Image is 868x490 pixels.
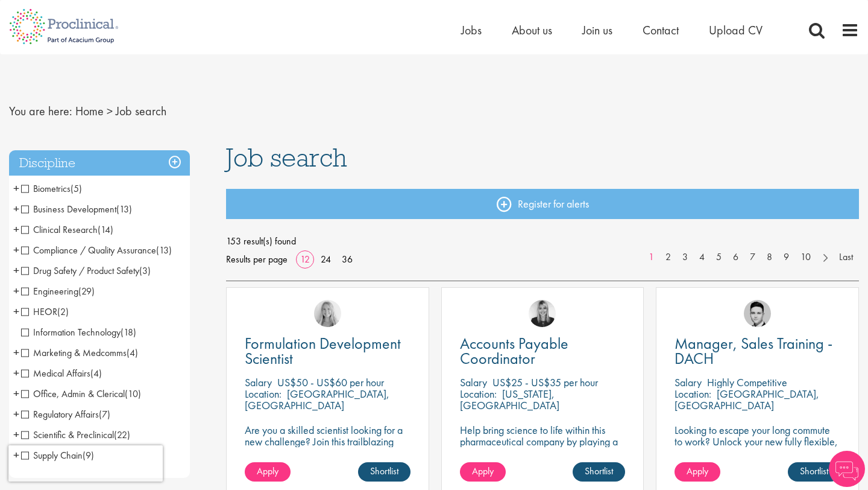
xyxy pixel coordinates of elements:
[21,408,99,421] span: Regulatory Affairs
[314,300,341,327] img: Shannon Briggs
[744,300,771,327] img: Connor Lynes
[107,103,113,119] span: >
[573,462,625,482] a: Shortlist
[21,367,90,380] span: Medical Affairs
[13,282,19,300] span: +
[643,22,679,38] span: Contact
[460,387,497,401] span: Location:
[245,336,410,366] a: Formulation Development Scientist
[21,203,116,215] span: Business Development
[125,387,141,400] span: (10)
[659,250,677,264] a: 2
[460,387,559,412] p: [US_STATE], [GEOGRAPHIC_DATA]
[8,445,163,482] iframe: reCAPTCHA
[21,244,156,256] span: Compliance / Quality Assurance
[98,223,113,236] span: (14)
[21,223,113,236] span: Clinical Research
[21,387,125,400] span: Office, Admin & Clerical
[13,261,19,279] span: +
[492,375,598,389] p: US$25 - US$35 per hour
[460,333,568,369] span: Accounts Payable Coordinator
[21,428,130,441] span: Scientific & Preclinical
[675,375,702,389] span: Salary
[57,305,69,318] span: (2)
[687,465,708,477] span: Apply
[693,250,711,264] a: 4
[226,141,347,174] span: Job search
[643,250,660,264] a: 1
[245,387,389,412] p: [GEOGRAPHIC_DATA], [GEOGRAPHIC_DATA]
[116,203,132,215] span: (13)
[245,375,272,389] span: Salary
[121,326,136,339] span: (18)
[675,387,711,401] span: Location:
[829,451,865,487] img: Chatbot
[21,203,132,215] span: Business Development
[245,387,281,401] span: Location:
[460,462,506,482] a: Apply
[21,182,71,195] span: Biometrics
[21,346,138,359] span: Marketing & Medcomms
[21,223,98,236] span: Clinical Research
[675,462,720,482] a: Apply
[21,408,110,421] span: Regulatory Affairs
[21,326,121,339] span: Information Technology
[245,424,410,482] p: Are you a skilled scientist looking for a new challenge? Join this trailblazing biotech on the cu...
[461,22,482,38] a: Jobs
[460,336,626,366] a: Accounts Payable Coordinator
[13,405,19,423] span: +
[675,336,840,366] a: Manager, Sales Training - DACH
[127,346,138,359] span: (4)
[788,462,840,482] a: Shortlist
[13,302,19,320] span: +
[13,241,19,259] span: +
[21,387,141,400] span: Office, Admin & Clerical
[13,384,19,402] span: +
[21,264,139,277] span: Drug Safety / Product Safety
[675,424,840,470] p: Looking to escape your long commute to work? Unlock your new fully flexible, remote working posit...
[245,462,291,482] a: Apply
[761,250,778,264] a: 8
[316,253,335,266] a: 24
[338,253,357,266] a: 36
[13,364,19,382] span: +
[9,103,72,119] span: You are here:
[9,150,190,176] h3: Discipline
[727,250,744,264] a: 6
[21,367,102,380] span: Medical Affairs
[99,408,110,421] span: (7)
[21,264,151,277] span: Drug Safety / Product Safety
[13,179,19,197] span: +
[676,250,694,264] a: 3
[21,326,136,339] span: Information Technology
[296,253,314,266] a: 12
[21,428,114,441] span: Scientific & Preclinical
[21,244,172,256] span: Compliance / Quality Assurance
[21,346,127,359] span: Marketing & Medcomms
[21,305,57,318] span: HEOR
[277,375,384,389] p: US$50 - US$60 per hour
[21,285,95,297] span: Engineering
[744,250,761,264] a: 7
[709,22,763,38] a: Upload CV
[21,182,82,195] span: Biometrics
[675,333,832,369] span: Manager, Sales Training - DACH
[13,200,19,218] span: +
[78,285,95,297] span: (29)
[226,232,859,250] span: 153 result(s) found
[114,428,130,441] span: (22)
[512,22,552,38] a: About us
[833,250,859,264] a: Last
[582,22,612,38] a: Join us
[675,387,819,412] p: [GEOGRAPHIC_DATA], [GEOGRAPHIC_DATA]
[21,285,78,297] span: Engineering
[156,244,172,256] span: (13)
[90,367,102,380] span: (4)
[529,300,556,327] img: Janelle Jones
[75,103,104,119] a: breadcrumb link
